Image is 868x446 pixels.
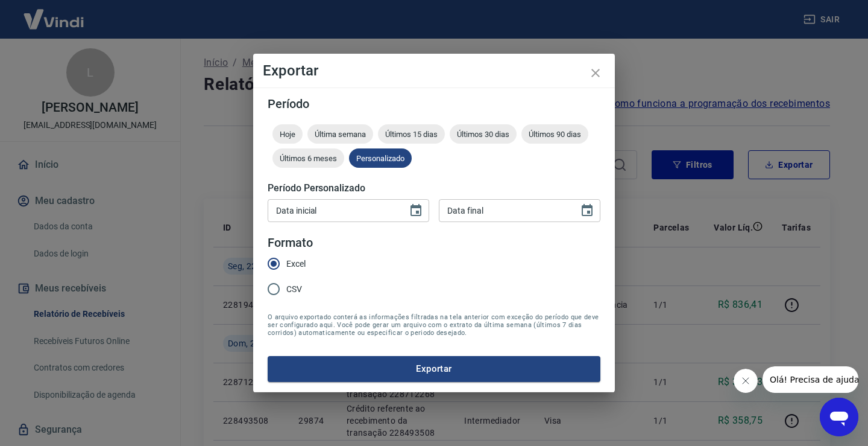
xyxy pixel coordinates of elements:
span: Últimos 15 dias [378,130,445,139]
span: Hoje [272,130,303,139]
span: Última semana [307,130,373,139]
iframe: Fechar mensagem [734,369,758,393]
span: Últimos 90 dias [521,130,588,139]
span: Últimos 6 meses [272,154,344,163]
div: Últimos 30 dias [450,124,517,144]
h4: Exportar [263,63,605,78]
button: close [581,59,610,88]
iframe: Mensagem da empresa [763,366,858,393]
iframe: Botão para abrir a janela de mensagens [820,398,858,436]
h5: Período Personalizado [268,182,600,194]
div: Últimos 15 dias [378,124,445,144]
div: Última semana [307,124,373,144]
legend: Formato [268,234,313,252]
span: Últimos 30 dias [450,130,517,139]
button: Choose date [404,199,428,223]
div: Personalizado [349,148,412,168]
input: DD/MM/YYYY [439,199,570,221]
span: Personalizado [349,154,412,163]
span: O arquivo exportado conterá as informações filtradas na tela anterior com exceção do período que ... [268,313,600,337]
span: Olá! Precisa de ajuda? [7,8,101,18]
div: Últimos 90 dias [521,124,588,144]
button: Exportar [268,356,600,381]
span: CSV [286,283,302,296]
button: Choose date [575,199,599,223]
h5: Período [268,98,600,110]
input: DD/MM/YYYY [268,199,399,221]
div: Hoje [272,124,303,144]
div: Últimos 6 meses [272,148,344,168]
span: Excel [286,258,306,270]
